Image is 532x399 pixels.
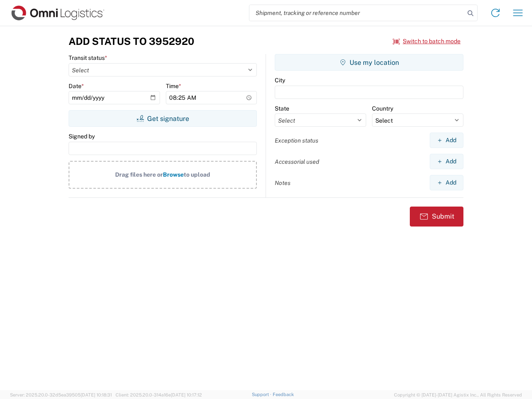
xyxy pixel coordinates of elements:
[81,392,112,397] span: [DATE] 10:18:31
[69,82,84,90] label: Date
[275,137,318,144] label: Exception status
[115,171,163,178] span: Drag files here or
[430,133,463,148] button: Add
[275,54,463,71] button: Use my location
[10,392,112,397] span: Server: 2025.20.0-32d5ea39505
[249,5,465,21] input: Shipment, tracking or reference number
[394,391,522,399] span: Copyright © [DATE]-[DATE] Agistix Inc., All Rights Reserved
[275,179,291,187] label: Notes
[69,110,257,127] button: Get signature
[184,171,210,178] span: to upload
[116,392,202,397] span: Client: 2025.20.0-314a16e
[171,392,202,397] span: [DATE] 10:17:12
[393,34,461,48] button: Switch to batch mode
[163,171,184,178] span: Browse
[252,392,273,397] a: Support
[410,207,463,227] button: Submit
[69,35,194,47] h3: Add Status to 3952920
[430,154,463,169] button: Add
[275,105,289,112] label: State
[372,105,393,112] label: Country
[430,175,463,190] button: Add
[69,133,95,140] label: Signed by
[275,76,285,84] label: City
[275,158,319,165] label: Accessorial used
[273,392,294,397] a: Feedback
[69,54,107,62] label: Transit status
[166,82,181,90] label: Time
